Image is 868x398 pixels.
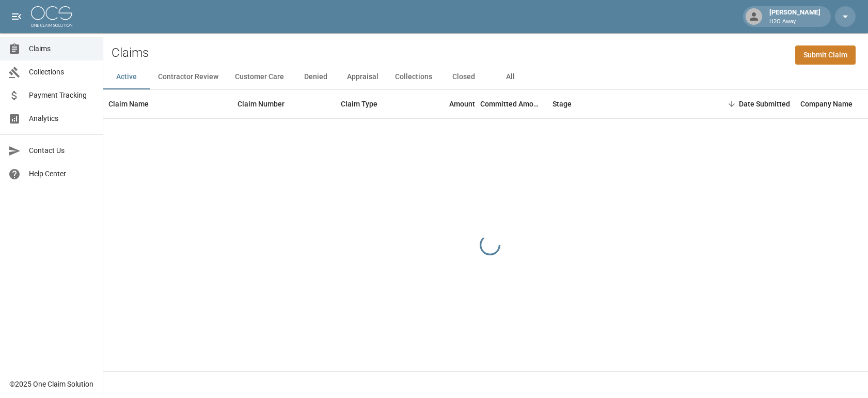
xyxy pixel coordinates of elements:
h2: Claims [112,45,149,60]
div: [PERSON_NAME] [765,7,825,26]
img: ocs-logo-white-transparent.png [31,6,72,27]
div: Committed Amount [480,89,542,118]
div: Stage [553,89,572,118]
button: Denied [292,65,339,89]
div: Claim Number [232,89,336,118]
div: Date Submitted [739,89,790,118]
div: Amount [449,89,475,118]
button: Appraisal [339,65,387,89]
div: Claim Type [341,89,377,118]
span: Payment Tracking [29,90,94,101]
button: Closed [440,65,487,89]
a: Submit Claim [795,45,856,65]
span: Analytics [29,113,94,124]
button: Active [103,65,150,89]
span: Collections [29,67,94,78]
div: Company Name [800,89,853,118]
div: Date Submitted [702,89,795,118]
div: Claim Number [238,89,285,118]
button: Sort [724,97,739,111]
div: Claim Name [108,89,149,118]
button: All [487,65,533,89]
span: Help Center [29,169,94,179]
span: Claims [29,43,94,54]
div: Claim Type [336,89,413,118]
div: dynamic tabs [103,65,868,89]
div: Committed Amount [480,89,547,118]
p: H2O Away [769,18,820,26]
div: Amount [413,89,480,118]
span: Contact Us [29,145,94,156]
div: © 2025 One Claim Solution [9,379,93,389]
button: Collections [387,65,440,89]
button: Contractor Review [150,65,227,89]
button: Customer Care [227,65,292,89]
button: open drawer [6,6,27,27]
div: Claim Name [103,89,232,118]
div: Stage [547,89,702,118]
